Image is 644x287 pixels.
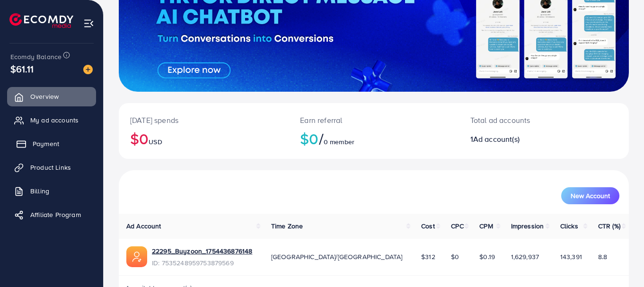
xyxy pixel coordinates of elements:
[33,139,59,148] span: Payment
[7,205,96,224] a: Affiliate Program
[473,134,520,144] span: Ad account(s)
[479,252,495,261] span: $0.19
[30,163,71,172] span: Product Links
[83,18,94,29] img: menu
[10,62,34,76] span: $61.11
[7,158,96,177] a: Product Links
[470,135,575,144] h2: 1
[30,92,59,101] span: Overview
[511,221,544,231] span: Impression
[130,130,277,148] h2: $0
[152,258,252,268] span: ID: 7535248959753879569
[300,114,447,126] p: Earn referral
[7,87,96,106] a: Overview
[300,130,447,148] h2: $0
[126,246,147,267] img: ic-ads-acc.e4c84228.svg
[149,137,162,147] span: USD
[470,114,575,126] p: Total ad accounts
[9,13,73,28] img: logo
[451,221,463,231] span: CPC
[598,252,607,261] span: 8.8
[479,221,493,231] span: CPM
[30,186,49,196] span: Billing
[30,115,79,125] span: My ad accounts
[7,182,96,200] a: Billing
[421,252,435,261] span: $312
[130,114,277,126] p: [DATE] spends
[421,221,435,231] span: Cost
[7,134,96,153] a: Payment
[271,252,403,261] span: [GEOGRAPHIC_DATA]/[GEOGRAPHIC_DATA]
[30,210,81,219] span: Affiliate Program
[560,252,582,261] span: 143,391
[560,221,578,231] span: Clicks
[598,221,620,231] span: CTR (%)
[511,252,539,261] span: 1,629,937
[271,221,303,231] span: Time Zone
[10,52,62,61] span: Ecomdy Balance
[604,244,637,280] iframe: Chat
[319,128,324,149] span: /
[126,221,161,231] span: Ad Account
[571,192,610,199] span: New Account
[324,137,354,147] span: 0 member
[7,111,96,130] a: My ad accounts
[152,246,252,256] a: 22295_Buyzoon_1754436876148
[561,187,619,204] button: New Account
[451,252,459,261] span: $0
[83,65,93,74] img: image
